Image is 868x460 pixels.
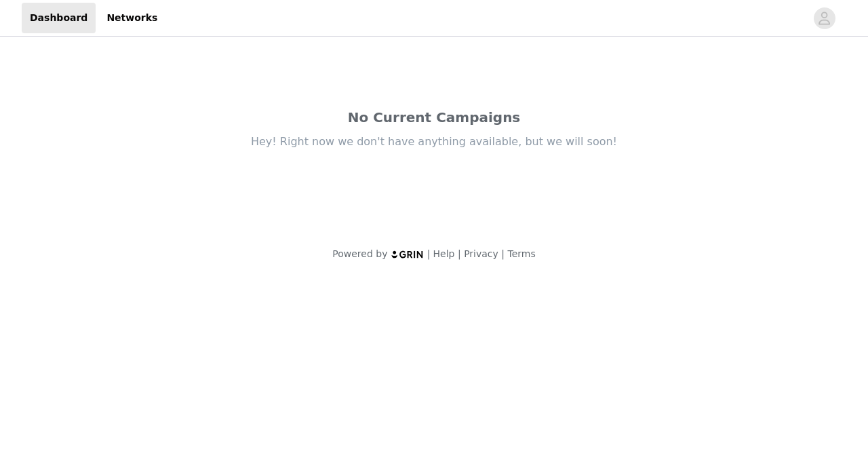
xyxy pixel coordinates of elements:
[427,248,431,259] span: |
[391,250,425,258] img: logo
[464,248,498,259] a: Privacy
[433,248,455,259] a: Help
[98,3,165,33] a: Networks
[501,248,505,259] span: |
[458,248,461,259] span: |
[149,107,719,128] div: No Current Campaigns
[507,248,535,259] a: Terms
[818,7,831,29] div: avatar
[22,3,96,33] a: Dashboard
[149,134,719,149] div: Hey! Right now we don't have anything available, but we will soon!
[332,248,387,259] span: Powered by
